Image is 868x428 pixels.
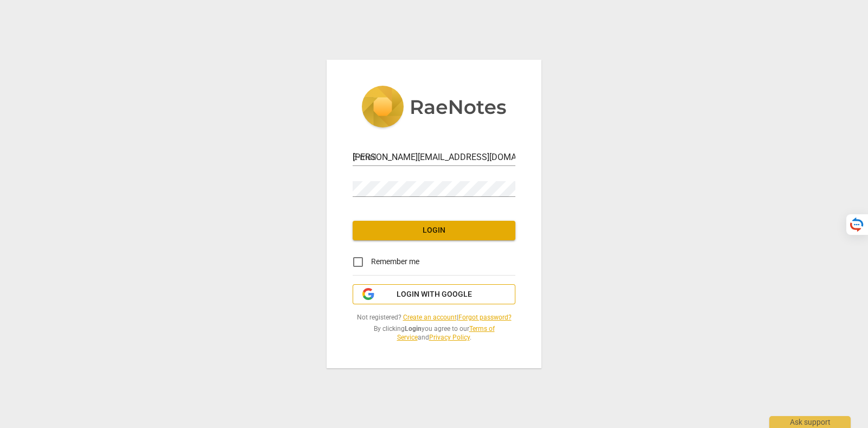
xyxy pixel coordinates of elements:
[397,289,472,300] span: Login with Google
[403,314,457,321] a: Create an account
[361,86,507,130] img: 5ac2273c67554f335776073100b6d88f.svg
[429,334,470,341] a: Privacy Policy
[353,284,515,305] button: Login with Google
[353,221,515,240] button: Login
[458,314,512,321] a: Forgot password?
[769,416,851,428] div: Ask support
[397,325,495,342] a: Terms of Service
[405,325,422,333] b: Login
[361,225,507,236] span: Login
[353,313,515,322] span: Not registered? |
[371,256,419,267] span: Remember me
[353,324,515,342] span: By clicking you agree to our and .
